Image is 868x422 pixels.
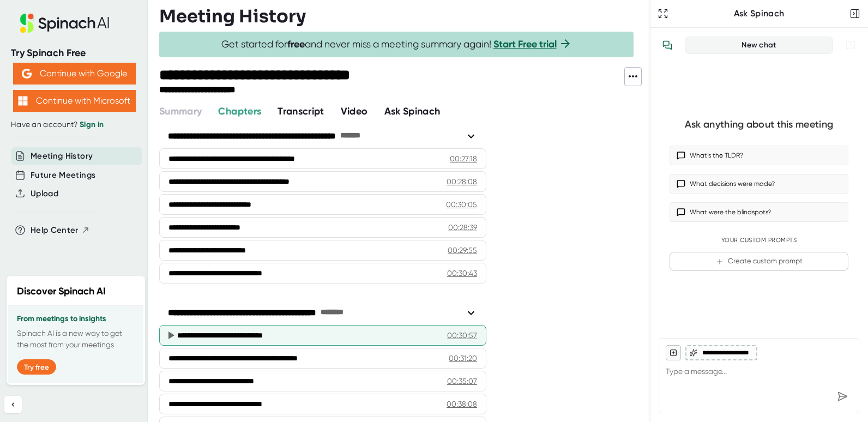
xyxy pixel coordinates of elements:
[218,104,261,119] button: Chapters
[341,104,368,119] button: Video
[341,105,368,117] span: Video
[13,90,136,112] button: Continue with Microsoft
[218,105,261,117] span: Chapters
[31,224,79,237] span: Help Center
[159,104,202,119] button: Summary
[833,387,852,406] div: Send message
[159,105,202,117] span: Summary
[493,38,557,50] a: Start Free trial
[656,34,678,56] button: View conversation history
[80,120,104,129] a: Sign in
[447,176,477,187] div: 00:28:08
[31,224,90,237] button: Help Center
[13,63,136,85] button: Continue with Google
[31,169,95,182] button: Future Meetings
[447,399,477,409] div: 00:38:08
[447,268,477,279] div: 00:30:43
[4,396,22,413] button: Collapse sidebar
[22,69,32,79] img: Aehbyd4JwY73AAAAAElFTkSuQmCC
[384,104,441,119] button: Ask Spinach
[11,120,137,130] div: Have an account?
[287,38,305,50] b: free
[11,47,137,59] div: Try Spinach Free
[449,353,477,364] div: 00:31:20
[670,202,848,222] button: What were the blindspots?
[159,6,306,27] h3: Meeting History
[278,105,324,117] span: Transcript
[221,38,572,51] span: Get started for and never miss a meeting summary again!
[670,146,848,165] button: What’s the TLDR?
[671,8,847,19] div: Ask Spinach
[17,315,135,323] h3: From meetings to insights
[655,6,671,21] button: Expand to Ask Spinach page
[692,40,826,50] div: New chat
[670,237,848,244] div: Your Custom Prompts
[31,150,93,162] button: Meeting History
[17,359,56,375] button: Try free
[446,199,477,210] div: 00:30:05
[278,104,324,119] button: Transcript
[17,284,106,299] h2: Discover Spinach AI
[447,330,477,341] div: 00:30:57
[847,6,863,21] button: Close conversation sidebar
[670,252,848,271] button: Create custom prompt
[17,328,135,351] p: Spinach AI is a new way to get the most from your meetings
[447,376,477,387] div: 00:35:07
[448,222,477,233] div: 00:28:39
[450,153,477,164] div: 00:27:18
[31,188,58,200] button: Upload
[670,174,848,194] button: What decisions were made?
[448,245,477,256] div: 00:29:55
[384,105,441,117] span: Ask Spinach
[685,118,833,131] div: Ask anything about this meeting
